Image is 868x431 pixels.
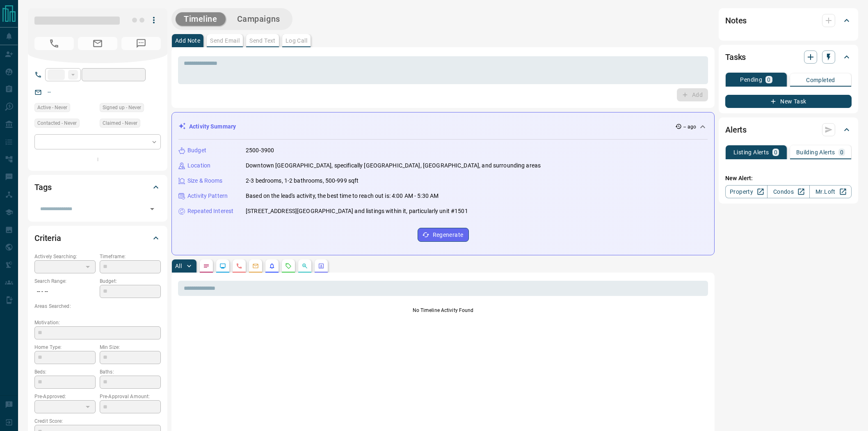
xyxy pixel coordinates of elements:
span: Active - Never [37,103,67,112]
div: Activity Summary-- ago [178,119,708,134]
a: Condos [767,185,809,198]
div: Notes [725,11,852,30]
button: Campaigns [229,12,288,26]
h2: Tasks [725,50,746,64]
h2: Tags [34,181,51,194]
p: Add Note [175,38,200,44]
a: -- [48,89,51,95]
p: Search Range: [34,277,96,285]
h2: Notes [725,14,747,27]
p: Completed [806,77,835,83]
svg: Emails [252,263,259,269]
a: Property [725,185,767,198]
svg: Listing Alerts [269,263,275,269]
p: -- ago [683,123,696,131]
button: Timeline [176,12,226,26]
p: [STREET_ADDRESS][GEOGRAPHIC_DATA] and listings within it, particularly unit #1501 [246,207,468,215]
p: -- - -- [34,285,96,298]
div: Tags [34,177,161,197]
p: No Timeline Activity Found [178,307,708,314]
h2: Criteria [34,232,61,245]
span: Contacted - Never [37,119,77,127]
svg: Agent Actions [318,263,324,269]
span: No Number [34,37,74,50]
span: No Email [78,37,117,50]
p: Activity Summary [189,122,236,131]
p: New Alert: [725,174,852,183]
svg: Notes [203,263,210,269]
button: New Task [725,95,852,108]
p: Min Size: [100,344,161,351]
p: Pre-Approval Amount: [100,393,161,400]
p: 0 [774,149,777,155]
div: Alerts [725,120,852,140]
p: Listing Alerts [733,149,769,155]
span: Claimed - Never [103,119,137,127]
span: Signed up - Never [103,103,141,112]
p: Activity Pattern [187,192,228,200]
p: Pending [740,77,762,83]
p: Credit Score: [34,417,161,425]
p: Downtown [GEOGRAPHIC_DATA], specifically [GEOGRAPHIC_DATA], [GEOGRAPHIC_DATA], and surrounding areas [246,161,541,170]
button: Open [146,203,158,215]
p: Motivation: [34,319,161,326]
a: Mr.Loft [809,185,852,198]
button: Regenerate [418,228,469,242]
p: Pre-Approved: [34,393,96,400]
p: 2-3 bedrooms, 1-2 bathrooms, 500-999 sqft [246,177,359,185]
p: 0 [767,77,770,83]
p: Based on the lead's activity, the best time to reach out is: 4:00 AM - 5:30 AM [246,192,439,200]
p: Home Type: [34,344,96,351]
p: Budget: [100,277,161,285]
h2: Alerts [725,123,747,136]
p: Actively Searching: [34,253,96,260]
p: Areas Searched: [34,303,161,310]
svg: Requests [285,263,292,269]
div: Tasks [725,47,852,67]
p: Building Alerts [796,149,835,155]
svg: Opportunities [302,263,308,269]
p: 0 [840,149,843,155]
p: Beds: [34,368,96,376]
span: No Number [121,37,161,50]
p: Budget [187,146,206,155]
p: Repeated Interest [187,207,233,215]
p: Baths: [100,368,161,376]
svg: Lead Browsing Activity [219,263,226,269]
p: All [175,263,182,269]
div: Criteria [34,228,161,248]
p: Timeframe: [100,253,161,260]
p: Location [187,161,210,170]
p: Size & Rooms [187,177,223,185]
p: 2500-3900 [246,146,274,155]
svg: Calls [236,263,242,269]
